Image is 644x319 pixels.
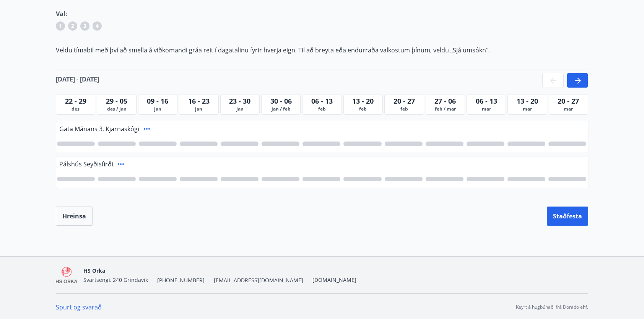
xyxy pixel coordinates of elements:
span: Val: [56,10,67,18]
span: des [58,106,93,112]
a: [DOMAIN_NAME] [312,276,356,283]
span: feb / mar [428,106,463,112]
span: des / jan [99,106,134,112]
span: 27 - 06 [434,96,456,106]
span: 22 - 29 [65,96,86,106]
p: Keyrt á hugbúnaði frá Dorado ehf. [516,304,588,311]
span: 20 - 27 [394,96,415,106]
span: [PHONE_NUMBER] [157,277,205,284]
span: 06 - 13 [311,96,333,106]
span: 29 - 05 [106,96,127,106]
img: 4KEE8UqMSwrAKrdyHDgoo3yWdiux5j3SefYx3pqm.png [56,267,77,283]
span: feb [304,106,340,112]
span: Svartsengi, 240 Grindavík [83,276,148,283]
span: jan [222,106,258,112]
span: HS Orka [83,267,105,274]
span: 13 - 20 [352,96,374,106]
span: 4 [96,22,99,30]
span: mar [551,106,586,112]
span: mar [468,106,504,112]
span: feb [386,106,422,112]
span: 3 [83,22,86,30]
span: [EMAIL_ADDRESS][DOMAIN_NAME] [214,277,303,284]
span: [DATE] - [DATE] [56,75,99,83]
span: 16 - 23 [188,96,210,106]
span: jan [181,106,216,112]
span: jan / feb [263,106,299,112]
span: Gata Mánans 3, Kjarnaskógi [59,125,139,133]
span: 09 - 16 [147,96,168,106]
span: 2 [71,22,74,30]
span: mar [509,106,545,112]
span: jan [140,106,176,112]
span: 13 - 20 [517,96,538,106]
span: feb [345,106,381,112]
span: 06 - 13 [476,96,497,106]
a: Spurt og svarað [56,303,102,311]
p: Veldu tímabil með því að smella á viðkomandi gráa reit í dagatalinu fyrir hverja eign. Til að bre... [56,46,588,54]
button: Hreinsa [56,207,93,226]
span: Pálshús Seyðisfirði [59,160,113,168]
span: 20 - 27 [558,96,579,106]
span: 1 [59,22,62,30]
span: 23 - 30 [229,96,250,106]
span: 30 - 06 [270,96,292,106]
button: Staðfesta [547,207,588,226]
